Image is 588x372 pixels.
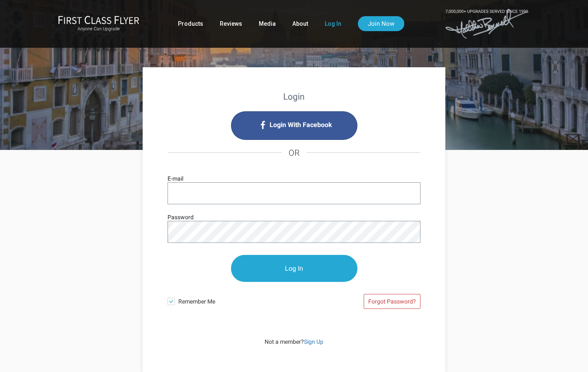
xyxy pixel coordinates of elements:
i: Login with Facebook [231,111,357,140]
a: About [292,16,308,31]
label: Password [168,213,194,222]
h4: OR [168,140,420,166]
strong: Login [283,92,305,102]
a: Forgot Password? [364,294,420,309]
a: Reviews [220,16,242,31]
span: Login With Facebook [270,118,332,132]
span: Remember Me [178,294,294,306]
input: Log In [231,255,357,282]
label: E-mail [168,174,183,183]
a: Products [178,16,203,31]
a: Log In [325,16,341,31]
small: Anyone Can Upgrade [58,26,139,32]
a: First Class FlyerAnyone Can Upgrade [58,15,139,32]
a: Sign Up [304,338,323,345]
span: Not a member? [265,338,323,345]
img: First Class Flyer [58,15,139,24]
a: Join Now [358,16,404,31]
a: Media [259,16,276,31]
